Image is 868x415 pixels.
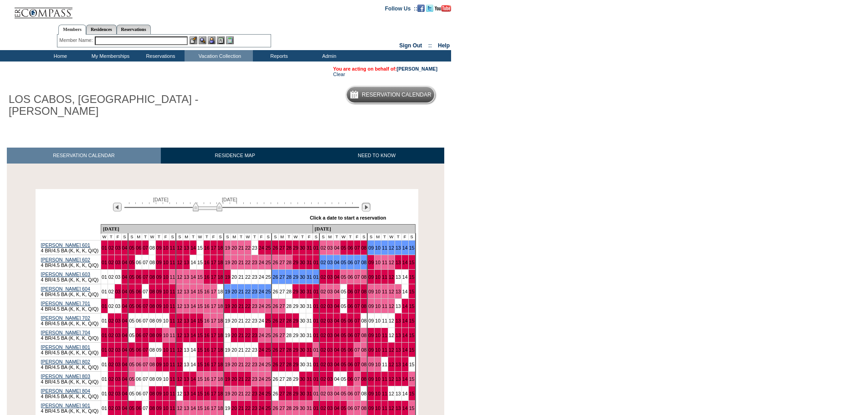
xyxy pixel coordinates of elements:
[313,260,319,265] a: 01
[156,260,162,265] a: 09
[108,260,114,265] a: 02
[307,289,312,294] a: 31
[231,245,237,251] a: 20
[122,260,128,265] a: 04
[320,303,326,309] a: 02
[149,318,155,323] a: 08
[313,303,319,309] a: 01
[334,245,339,251] a: 04
[218,318,223,323] a: 18
[226,36,234,44] img: b_calculator.gif
[266,289,271,294] a: 25
[156,274,162,280] a: 09
[190,303,196,309] a: 14
[252,274,257,280] a: 23
[266,260,271,265] a: 25
[238,260,244,265] a: 21
[397,66,437,72] a: [PERSON_NAME]
[122,289,128,294] a: 04
[170,303,175,309] a: 11
[259,303,264,309] a: 24
[266,245,271,251] a: 25
[313,318,319,323] a: 01
[361,245,367,251] a: 08
[259,274,264,280] a: 24
[300,260,305,265] a: 30
[300,318,305,323] a: 30
[34,50,84,61] td: Home
[293,274,298,280] a: 29
[259,245,264,251] a: 24
[197,245,203,251] a: 15
[341,260,346,265] a: 05
[272,245,278,251] a: 26
[286,260,292,265] a: 28
[286,245,292,251] a: 28
[313,274,319,280] a: 01
[231,303,237,309] a: 20
[122,303,128,309] a: 04
[199,36,206,44] img: View
[204,245,210,251] a: 16
[309,148,444,164] a: NEED TO KNOW
[375,274,380,280] a: 10
[204,289,210,294] a: 16
[41,286,90,292] a: [PERSON_NAME] 604
[320,289,326,294] a: 02
[211,245,216,251] a: 17
[382,274,387,280] a: 11
[129,260,134,265] a: 05
[368,274,374,280] a: 09
[252,245,257,251] a: 23
[86,25,117,34] a: Residences
[245,274,251,280] a: 22
[177,303,182,309] a: 12
[170,318,175,323] a: 11
[402,274,408,280] a: 14
[143,289,148,294] a: 07
[354,245,360,251] a: 07
[197,303,203,309] a: 15
[177,318,182,323] a: 12
[238,289,244,294] a: 21
[163,318,169,323] a: 10
[402,289,408,294] a: 14
[348,303,353,309] a: 06
[272,303,278,309] a: 26
[334,303,339,309] a: 04
[102,289,107,294] a: 01
[361,260,367,265] a: 08
[327,303,333,309] a: 03
[163,289,169,294] a: 10
[327,260,333,265] a: 03
[266,274,271,280] a: 25
[361,303,367,309] a: 08
[354,260,360,265] a: 07
[334,289,339,294] a: 04
[143,303,148,309] a: 07
[170,289,175,294] a: 11
[402,303,408,309] a: 14
[238,245,244,251] a: 21
[279,289,285,294] a: 27
[307,318,312,323] a: 31
[129,289,134,294] a: 05
[395,245,401,251] a: 13
[170,245,175,251] a: 11
[375,260,380,265] a: 10
[211,303,216,309] a: 17
[161,148,309,164] a: RESIDENCE MAP
[115,245,121,251] a: 03
[409,245,415,251] a: 15
[102,245,107,251] a: 01
[102,303,107,309] a: 01
[238,318,244,323] a: 21
[245,245,251,251] a: 22
[102,260,107,265] a: 01
[402,245,408,251] a: 14
[225,245,230,251] a: 19
[286,303,292,309] a: 28
[190,245,196,251] a: 14
[177,289,182,294] a: 12
[409,289,415,294] a: 15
